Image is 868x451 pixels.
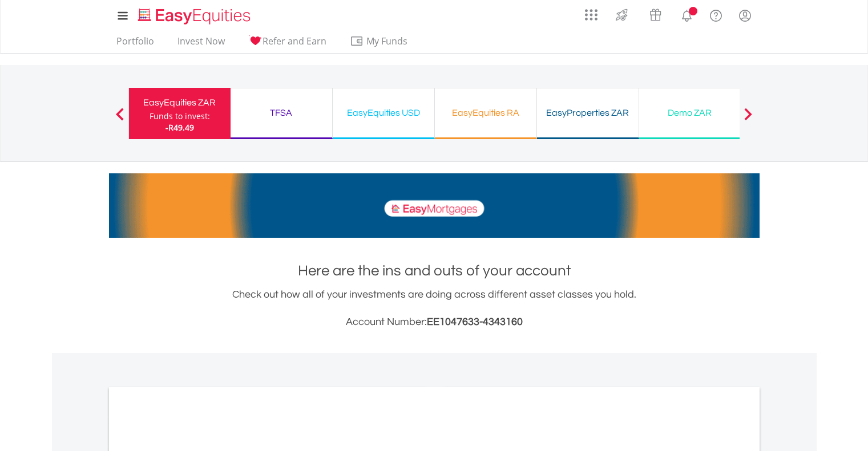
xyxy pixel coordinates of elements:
div: EasyEquities ZAR [136,95,224,111]
div: EasyEquities RA [442,105,530,121]
div: TFSA [237,105,325,121]
a: Home page [134,3,255,26]
div: Funds to invest: [150,111,210,122]
img: grid-menu-icon.svg [585,9,597,21]
img: thrive-v2.svg [612,6,631,24]
img: EasyMortage Promotion Banner [109,173,760,238]
a: AppsGrid [578,3,605,21]
div: Check out how all of your investments are doing across different asset classes you hold. [109,287,760,330]
div: EasyProperties ZAR [544,105,632,121]
img: EasyEquities_Logo.png [136,7,255,26]
span: Refer and Earn [263,35,326,47]
span: EE1047633-4343160 [427,316,523,327]
a: Portfolio [112,35,159,53]
a: Refer and Earn [244,35,331,53]
h1: Here are the ins and outs of your account [109,261,760,281]
div: Demo ZAR [646,105,734,121]
a: Vouchers [639,3,672,24]
a: My Profile [730,3,760,28]
a: FAQ's and Support [701,3,730,26]
button: Next [737,113,760,125]
button: Previous [108,113,131,125]
span: -R49.49 [165,122,194,133]
a: Notifications [672,3,701,26]
a: Invest Now [173,35,229,53]
img: vouchers-v2.svg [646,6,665,24]
div: EasyEquities USD [340,105,427,121]
span: My Funds [350,34,425,48]
h3: Account Number: [109,314,760,330]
